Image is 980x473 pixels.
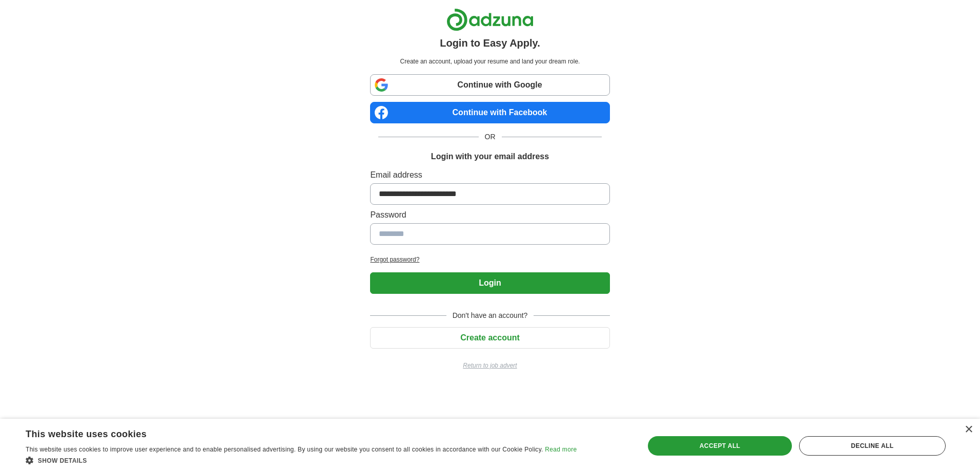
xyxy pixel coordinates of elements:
label: Email address [370,169,609,181]
div: Close [965,426,972,434]
div: Accept all [648,436,791,456]
a: Create account [370,333,609,342]
h1: Login with your email address [431,150,549,163]
a: Forgot password? [370,255,609,264]
p: Create an account, upload your resume and land your dream role. [372,57,607,66]
img: Adzuna logo [446,8,534,31]
a: Continue with Google [370,74,609,96]
button: Login [370,272,609,294]
span: This website uses cookies to improve user experience and to enable personalised advertising. By u... [26,446,543,453]
span: Don't have an account? [446,310,534,321]
a: Read more, opens a new window [545,446,577,453]
label: Password [370,209,609,221]
h1: Login to Easy Apply. [440,35,540,51]
span: OR [479,132,502,142]
span: Show details [38,457,87,464]
div: This website uses cookies [26,425,551,440]
button: Create account [370,327,609,349]
div: Decline all [799,436,946,456]
a: Continue with Facebook [370,102,609,123]
div: Show details [26,455,577,465]
a: Return to job advert [370,361,609,370]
